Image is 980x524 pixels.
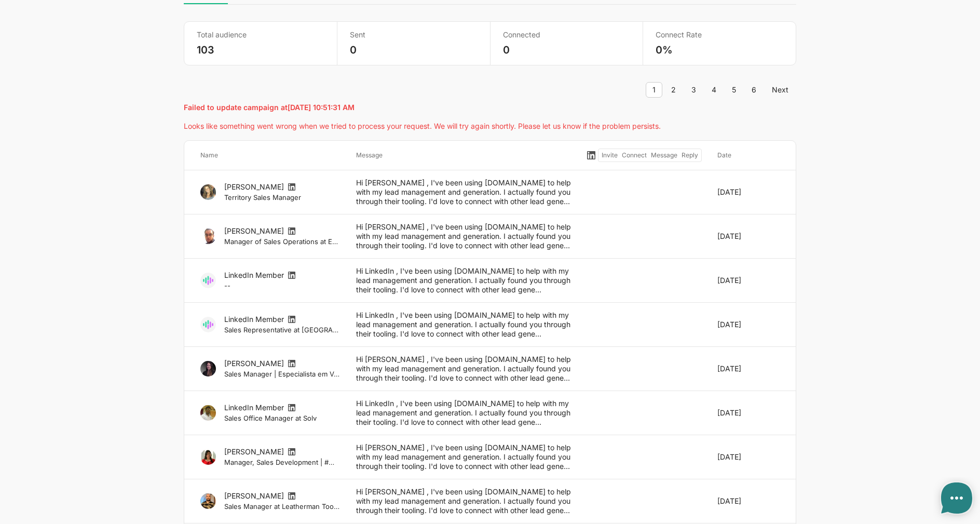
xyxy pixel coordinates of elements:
small: Territory Sales Manager [224,193,339,202]
a: [PERSON_NAME] [224,447,284,456]
p: Sent [350,30,478,39]
div: [DATE] [709,487,788,515]
p: 103 [197,44,324,57]
span: [DATE] 10:51:31 AM [288,103,355,112]
div: [DATE] [709,399,788,427]
div: Hi [PERSON_NAME] , I've been using [DOMAIN_NAME] to help with my lead management and generation. ... [348,222,584,250]
div: Hi [PERSON_NAME] , I've been using [DOMAIN_NAME] to help with my lead management and generation. ... [348,443,584,471]
div: Hi LinkedIn , I've been using [DOMAIN_NAME] to help with my lead management and generation. I act... [348,311,584,339]
div: [DATE] [709,443,788,471]
div: [DATE] [709,222,788,250]
div: Hi LinkedIn , I've been using [DOMAIN_NAME] to help with my lead management and generation. I act... [348,399,584,427]
p: Connected [503,30,631,39]
a: 3 [685,82,703,98]
small: -- [224,281,339,290]
a: Next [765,82,795,98]
div: Message [649,150,679,160]
a: 2 [664,82,683,98]
div: Hi [PERSON_NAME] , I've been using [DOMAIN_NAME] to help with my lead management and generation. ... [348,178,584,206]
div: Hi LinkedIn , I've been using [DOMAIN_NAME] to help with my lead management and generation. I act... [348,266,584,294]
span: LinkedIn Member [224,271,284,279]
p: Connect Rate [656,30,783,39]
div: Hi [PERSON_NAME] , I've been using [DOMAIN_NAME] to help with my lead management and generation. ... [348,355,584,383]
div: Reply [679,150,700,160]
div: [DATE] [709,266,788,294]
p: Total audience [197,30,324,39]
div: Hi [PERSON_NAME] , I've been using [DOMAIN_NAME] to help with my lead management and generation. ... [348,487,584,515]
p: 0 [350,44,478,57]
span: LinkedIn Member [224,315,284,324]
a: [PERSON_NAME] [224,491,284,500]
a: [PERSON_NAME] [224,359,284,368]
span: LinkedIn Member [224,403,284,412]
small: Manager of Sales Operations at Engage PEO [224,237,339,246]
small: Sales Manager | Especialista em Vendas de Soluções Tecnológicas para o Setor Financeiro | Transfo... [224,369,339,379]
a: [PERSON_NAME] [224,182,284,191]
div: Connect [620,150,649,160]
small: Sales Representative at [GEOGRAPHIC_DATA] [224,325,339,334]
div: [DATE] [709,311,788,339]
span: 1 [646,82,662,98]
small: Sales Office Manager at Solv [224,413,339,423]
small: Sales Manager at Leatherman Tool Group [224,502,339,511]
div: [DATE] [709,355,788,383]
small: Manager, Sales Development | #mothernurture🌵 [224,458,339,467]
div: Name [192,149,348,162]
div: [DATE] [709,178,788,206]
div: Message [348,149,584,162]
p: 0 [503,44,631,57]
a: 6 [745,82,763,98]
a: 5 [725,82,743,98]
a: [PERSON_NAME] [224,226,284,235]
a: 4 [705,82,723,98]
div: Invite [600,150,620,160]
div: Date [709,149,788,162]
p: Looks like something went wrong when we tried to process your request. We will try again shortly.... [184,122,796,131]
p: Failed to update campaign at [184,103,796,112]
p: 0% [656,44,783,57]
